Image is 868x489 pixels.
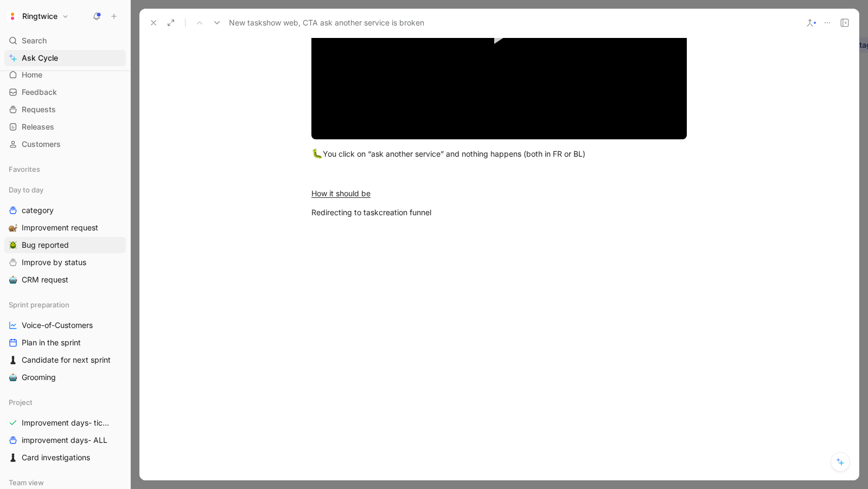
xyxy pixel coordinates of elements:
[4,119,126,135] a: Releases
[4,272,126,288] a: 🤖CRM request
[22,372,56,383] span: Grooming
[22,121,54,132] span: Releases
[4,182,126,198] div: Day to day
[9,397,33,408] span: Project
[22,337,81,348] span: Plan in the sprint
[22,11,58,21] h1: Ringtwice
[7,371,20,384] button: 🤖
[4,352,126,368] a: ♟️Candidate for next sprint
[22,274,68,285] span: CRM request
[22,222,98,233] span: Improvement request
[22,240,69,250] span: Bug reported
[22,139,61,150] span: Customers
[7,221,20,234] button: 🐌
[4,369,126,385] a: 🤖Grooming
[7,451,20,464] button: ♟️
[22,257,86,268] span: Improve by status
[4,415,126,431] a: Improvement days- tickets ready
[4,449,126,466] a: ♟️Card investigations
[4,297,126,313] div: Sprint preparation
[4,297,126,385] div: Sprint preparationVoice-of-CustomersPlan in the sprint♟️Candidate for next sprint🤖Grooming
[7,353,20,366] button: ♟️
[311,189,371,198] u: How it should be
[22,205,54,216] span: category
[4,136,126,152] a: Customers
[9,275,17,284] img: 🤖
[22,87,57,98] span: Feedback
[22,435,107,446] span: improvement days- ALL
[7,273,20,286] button: 🤖
[22,52,58,65] span: Ask Cycle
[22,104,56,115] span: Requests
[311,207,687,218] div: Redirecting to taskcreation funnel
[229,16,424,29] span: New taskshow web, CTA ask another service is broken
[4,161,126,177] div: Favorites
[4,394,126,466] div: ProjectImprovement days- tickets readyimprovement days- ALL♟️Card investigations
[4,9,72,24] button: RingtwiceRingtwice
[4,84,126,100] a: Feedback
[4,67,126,83] a: Home
[4,101,126,118] a: Requests
[9,356,17,364] img: ♟️
[4,182,126,288] div: Day to daycategory🐌Improvement request🪲Bug reportedImprove by status🤖CRM request
[9,164,40,175] span: Favorites
[4,220,126,236] a: 🐌Improvement request
[22,69,42,80] span: Home
[4,202,126,218] a: category
[7,239,20,252] button: 🪲
[4,317,126,333] a: Voice-of-Customers
[22,355,111,365] span: Candidate for next sprint
[9,223,17,232] img: 🐌
[22,452,90,463] span: Card investigations
[4,394,126,410] div: Project
[9,184,43,195] span: Day to day
[7,11,18,22] img: Ringtwice
[4,237,126,253] a: 🪲Bug reported
[311,147,687,161] div: You click on “ask another service” and nothing happens (both in FR or BL)
[22,417,113,428] span: Improvement days- tickets ready
[9,373,17,382] img: 🤖
[4,432,126,448] a: improvement days- ALL
[4,254,126,271] a: Improve by status
[9,477,44,488] span: Team view
[4,33,126,49] div: Search
[9,241,17,249] img: 🪲
[22,320,93,331] span: Voice-of-Customers
[22,34,47,47] span: Search
[311,148,323,159] span: 🐛
[4,334,126,351] a: Plan in the sprint
[9,299,69,310] span: Sprint preparation
[4,50,126,66] a: Ask Cycle
[9,453,17,462] img: ♟️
